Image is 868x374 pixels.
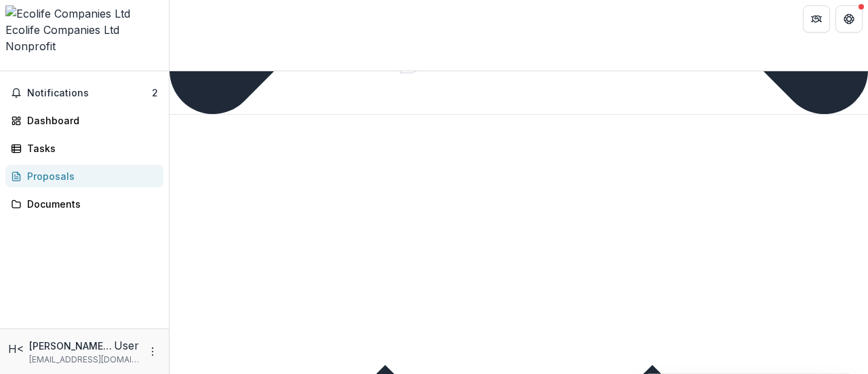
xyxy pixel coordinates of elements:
div: Tasks [27,141,153,155]
div: Ecolife Companies Ltd [5,22,163,38]
div: Hadijah Nantambi <hadijahns15@gmail.com> [8,341,24,357]
p: [PERSON_NAME] <[EMAIL_ADDRESS][DOMAIN_NAME]> [29,339,114,353]
img: Ecolife Companies Ltd [5,5,163,22]
div: Dashboard [27,113,153,128]
span: Nonprofit [5,39,56,53]
button: More [144,343,161,360]
span: Notifications [27,88,152,99]
a: Tasks [5,137,163,160]
a: Proposals [5,165,163,187]
a: Dashboard [5,109,163,132]
button: Notifications2 [5,82,163,104]
button: Partners [803,5,830,33]
div: Proposals [27,169,153,183]
div: Documents [27,197,153,211]
a: Documents [5,193,163,215]
span: 2 [152,87,158,98]
p: [EMAIL_ADDRESS][DOMAIN_NAME] [29,354,139,366]
button: Get Help [835,5,863,33]
p: User [114,337,139,354]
